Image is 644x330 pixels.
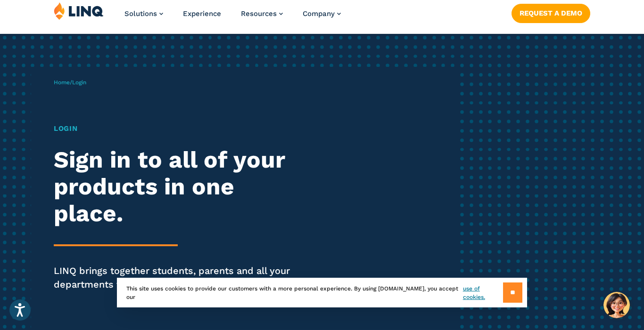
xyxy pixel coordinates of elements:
[183,9,221,18] a: Experience
[54,79,70,86] a: Home
[603,292,630,318] button: Hello, have a question? Let’s chat.
[54,146,302,226] h2: Sign in to all of your products in one place.
[463,284,503,301] a: use of cookies.
[54,79,86,86] span: /
[124,9,163,18] a: Solutions
[512,2,590,23] nav: Button Navigation
[117,278,527,307] div: This site uses cookies to provide our customers with a more personal experience. By using [DOMAIN...
[241,9,277,18] span: Resources
[303,9,341,18] a: Company
[72,79,86,86] span: Login
[124,2,341,33] nav: Primary Navigation
[303,9,335,18] span: Company
[54,2,104,20] img: LINQ | K‑12 Software
[241,9,283,18] a: Resources
[124,9,157,18] span: Solutions
[54,123,302,134] h1: Login
[54,264,302,291] p: LINQ brings together students, parents and all your departments to improve efficiency and transpa...
[512,4,590,23] a: Request a Demo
